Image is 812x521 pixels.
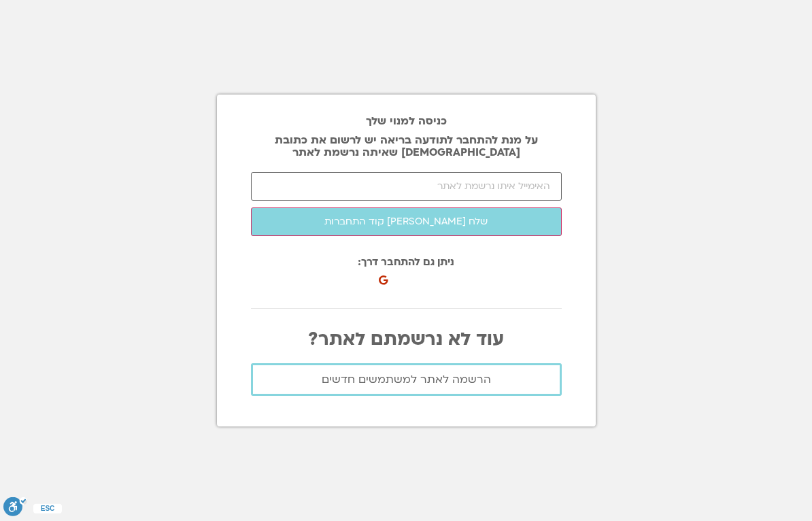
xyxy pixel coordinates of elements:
[375,260,524,290] div: כניסה באמצעות חשבון Google. פתיחה בכרטיסייה חדשה
[251,207,562,236] button: שלח [PERSON_NAME] קוד התחברות
[251,329,562,350] p: עוד לא נרשמתם לאתר?
[322,373,491,386] span: הרשמה לאתר למשתמשים חדשים
[251,134,562,158] p: על מנת להתחבר לתודעה בריאה יש לרשום את כתובת [DEMOGRAPHIC_DATA] שאיתה נרשמת לאתר
[251,115,562,127] h2: כניסה למנוי שלך
[251,172,562,201] input: האימייל איתו נרשמת לאתר
[251,363,562,396] a: הרשמה לאתר למשתמשים חדשים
